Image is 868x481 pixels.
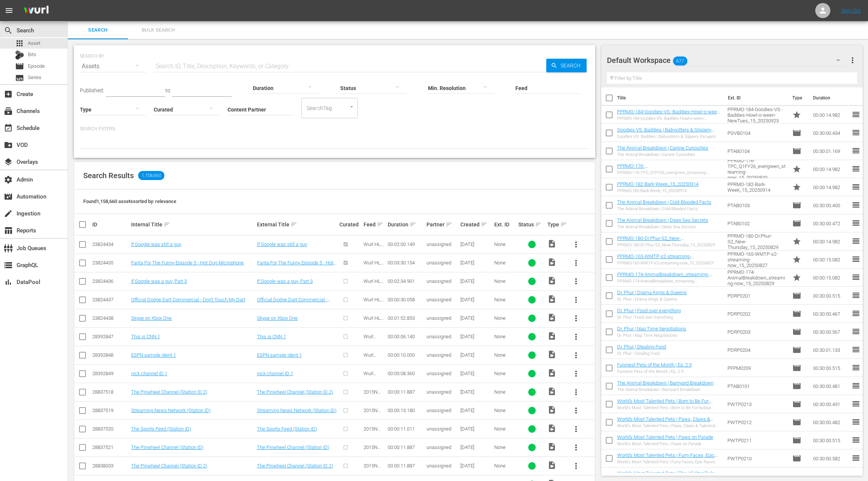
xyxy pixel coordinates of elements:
[131,334,160,339] a: This is CNN 1
[851,327,860,336] span: reorder
[810,359,851,377] td: 00:30:00.515
[617,163,694,180] a: PPRMO-176-TPC_Q1FY26_evergreen_streaming-now_15_20250820
[165,87,170,93] span: to
[15,73,24,82] span: Series
[546,59,587,72] button: Search
[4,278,13,287] span: DataPool
[560,221,567,228] span: sort
[131,260,244,266] a: Fanta For The Funny Episode 5 - Hot Dog Microphone
[851,309,860,318] span: reorder
[617,116,721,121] div: PPRMO-184-Goodies-VS.-Baddies-Howl-o-ween-NewTues_15_20250923
[460,220,492,229] div: Created
[617,351,666,356] div: Dr. Phur | Stealing Food
[724,341,790,359] td: PDRP0204
[724,305,790,323] td: PDRP0202
[810,124,851,142] td: 00:30:00.434
[388,352,424,358] div: 00:00:10.000
[558,59,587,72] span: Search
[257,315,298,321] a: Skype on Xbox One
[792,255,801,264] span: Promo
[617,290,687,295] a: Dr. Phur | Drama Kings & Queens
[364,315,384,327] span: Wurl HLS Test
[388,241,424,247] div: 00:02:00.149
[792,273,801,282] span: Promo
[617,217,708,223] a: The Animal Breakdown | Deep Sea Secrets
[92,221,129,228] div: ID
[494,297,516,302] div: None
[4,26,13,35] span: Search
[724,413,790,431] td: PWTP0212
[617,470,715,476] a: World's Most Talented Pets | The All-Star Tails
[617,344,666,350] a: Dr. Phur | Stealing Food
[617,243,721,247] div: PPRMO-180-Dr.Phur-S2_New-Thursday_15_20250829
[851,381,860,390] span: reorder
[792,345,801,354] span: Episode
[131,241,181,247] a: If Google was still a guy
[426,352,451,358] span: unassigned
[724,323,790,341] td: PDRP0203
[810,160,851,178] td: 00:00:14.982
[567,254,585,272] button: more_vert
[131,426,191,432] a: The Sports Feed (Station ID)
[388,426,424,432] div: 00:00:11.011
[851,110,860,119] span: reorder
[494,221,516,228] div: Ext. ID
[15,50,24,60] div: Bits
[388,278,424,284] div: 00:02:34.901
[567,328,585,346] button: more_vert
[810,323,851,341] td: 00:30:00.567
[572,351,581,360] span: more_vert
[257,389,333,395] a: The Pinwheel Channel (Station ID 2)
[133,26,184,35] span: Bulk Search
[257,220,337,229] div: External Title
[92,315,129,321] div: 23824438
[364,371,381,388] span: Wurl Channel IDs
[792,363,801,373] span: Episode
[364,352,381,369] span: Wurl Channel IDs
[851,237,860,246] span: reorder
[257,444,329,450] a: The Pinwheel Channel (Station ID)
[724,250,790,269] td: PPRMO-165-WMTP-s2-streaming-now_15_20250827
[131,352,176,358] a: ESPN sample ident 1
[4,124,13,133] span: Schedule
[848,56,857,65] span: more_vert
[851,417,860,426] span: reorder
[377,221,384,228] span: sort
[788,87,808,108] th: Type
[567,346,585,364] button: more_vert
[617,272,712,283] a: PPRMO-174-AnimalBreakdown_streaming-now_15_20250829
[5,6,14,15] span: menu
[572,277,581,286] span: more_vert
[4,261,13,270] span: GraphQL
[617,127,714,138] a: Goodies VS. Baddies | Babysitters & Slippery Escapes
[617,206,711,211] div: The Animal Breakdown | Cold-Blooded Facts
[15,62,24,71] span: Episode
[4,244,13,253] span: Job Queues
[567,272,585,290] button: more_vert
[4,90,13,99] span: Create
[810,395,851,413] td: 00:30:00.491
[547,350,556,359] span: Video
[851,291,860,300] span: reorder
[617,109,721,120] a: PPRMO-184-Goodies-VS.-Baddies-Howl-o-ween-NewTues_15_20250923
[494,408,516,413] div: None
[388,389,424,395] div: 00:00:11.887
[4,140,13,150] span: VOD
[388,220,424,229] div: Duration
[92,408,129,413] div: 28837519
[724,142,790,160] td: PTAB0104
[92,260,129,266] div: 23824435
[572,314,581,323] span: more_vert
[257,408,336,413] a: Streaming News Network (Station ID)
[460,334,492,339] div: [DATE]
[724,232,790,250] td: PPRMO-180-Dr.Phur-S2_New-Thursday_15_20250829
[723,87,788,108] th: Ext. ID
[572,240,581,249] span: more_vert
[388,315,424,321] div: 00:01:52.853
[72,26,124,35] span: Search
[290,221,297,228] span: sort
[426,260,451,266] span: unassigned
[810,178,851,196] td: 00:00:14.982
[131,389,207,395] a: The Pinwheel Channel (Station ID 2)
[547,405,556,414] span: Video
